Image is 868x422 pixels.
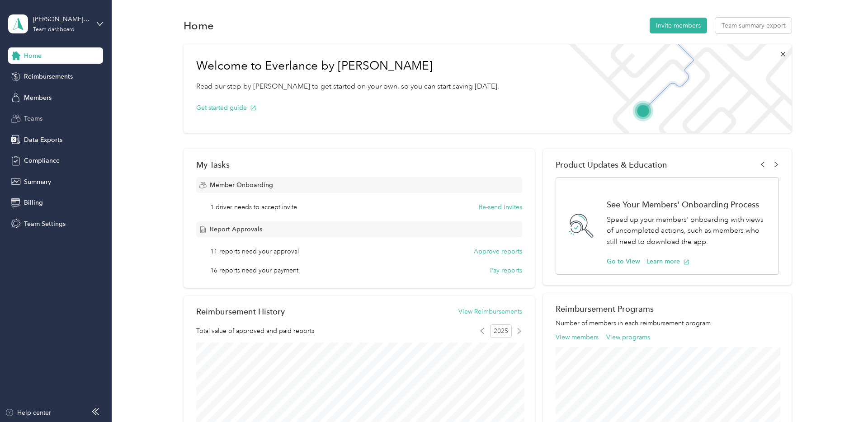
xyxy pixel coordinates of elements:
button: Go to View [607,257,640,266]
span: Total value of approved and paid reports [196,326,314,336]
button: Re-send invites [479,202,522,212]
span: Member Onboarding [210,180,273,190]
span: Data Exports [24,135,62,145]
p: Number of members in each reimbursement program. [556,319,779,328]
button: Approve reports [474,247,522,256]
h2: Reimbursement History [196,307,285,316]
span: Reimbursements [24,72,73,81]
button: Help center [5,408,51,417]
span: Teams [24,114,42,123]
span: 11 reports need your approval [210,247,299,256]
iframe: Everlance-gr Chat Button Frame [817,371,868,422]
span: 1 driver needs to accept invite [210,202,297,212]
p: Speed up your members' onboarding with views of uncompleted actions, such as members who still ne... [607,214,769,248]
span: Billing [24,198,43,207]
button: View members [556,333,599,342]
span: Summary [24,177,51,187]
span: Report Approvals [210,225,262,234]
div: [PERSON_NAME] ABA Care LLC [33,14,90,24]
div: My Tasks [196,160,523,169]
span: 2025 [490,324,512,338]
h2: Reimbursement Programs [556,304,779,314]
button: Get started guide [196,103,256,113]
button: View programs [606,333,650,342]
span: Members [24,93,52,103]
span: Home [24,51,42,61]
div: Team dashboard [33,27,75,33]
span: Product Updates & Education [556,160,667,169]
span: Team Settings [24,219,66,229]
h1: See Your Members' Onboarding Process [607,200,769,209]
p: Read our step-by-[PERSON_NAME] to get started on your own, so you can start saving [DATE]. [196,81,499,92]
h1: Home [184,21,214,30]
h1: Welcome to Everlance by [PERSON_NAME] [196,59,499,73]
button: Learn more [646,257,689,266]
button: Invite members [650,18,707,33]
span: Compliance [24,156,60,165]
button: Pay reports [490,266,522,275]
button: Team summary export [715,18,792,33]
img: Welcome to everlance [560,44,792,133]
button: View Reimbursements [458,307,522,316]
span: 16 reports need your payment [210,266,298,275]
